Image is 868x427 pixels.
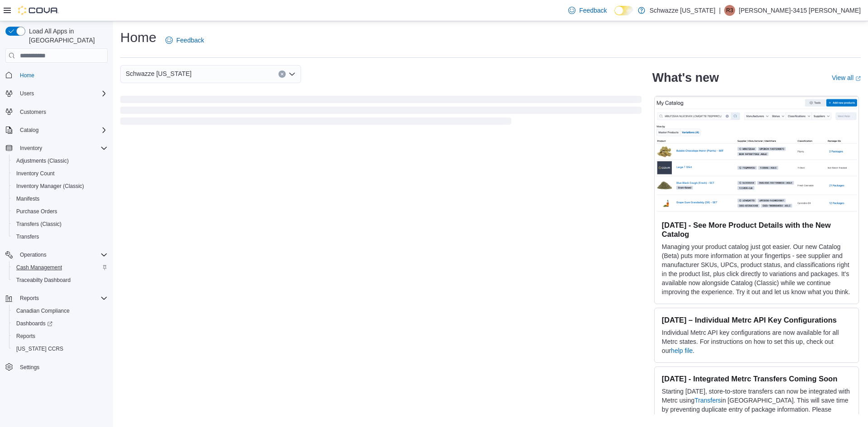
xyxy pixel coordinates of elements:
span: Canadian Compliance [16,307,70,314]
span: Load All Apps in [GEOGRAPHIC_DATA] [25,27,108,45]
button: Clear input [278,70,286,78]
a: Traceabilty Dashboard [13,275,74,286]
div: Ryan-3415 Langeler [724,5,735,16]
button: Users [2,87,111,100]
span: Operations [20,251,47,258]
button: Reports [2,292,111,305]
span: Dashboards [16,320,52,327]
h2: What's new [652,70,719,85]
span: Transfers [16,233,39,240]
button: Manifests [9,192,111,205]
span: Purchase Orders [13,206,108,217]
span: Loading [120,98,642,127]
span: Inventory Manager (Classic) [16,183,84,190]
span: Transfers (Classic) [16,221,61,228]
span: Cash Management [16,264,62,271]
span: Feedback [579,6,607,15]
a: help file [671,347,693,354]
span: Settings [20,364,39,371]
span: Settings [16,361,108,373]
span: [US_STATE] CCRS [16,345,63,352]
a: Feedback [162,31,208,49]
button: Adjustments (Classic) [9,155,111,167]
a: Dashboards [9,317,111,330]
span: Manifests [16,195,39,202]
a: Canadian Compliance [13,305,73,316]
span: Traceabilty Dashboard [13,275,108,286]
span: Reports [20,295,39,302]
a: Manifests [13,193,43,204]
img: Cova [18,6,59,15]
a: Transfers (Classic) [13,219,65,230]
span: Schwazze [US_STATE] [126,68,192,79]
a: Customers [16,107,50,117]
p: Schwazze [US_STATE] [650,5,716,16]
span: Catalog [20,127,38,134]
h3: [DATE] - See More Product Details with the New Catalog [662,221,851,239]
span: Purchase Orders [16,208,57,215]
span: Customers [16,106,108,117]
button: Inventory Manager (Classic) [9,180,111,192]
a: Transfers [694,397,721,404]
span: Cash Management [13,262,108,273]
button: Purchase Orders [9,205,111,218]
a: Feedback [565,1,610,19]
span: Adjustments (Classic) [16,157,69,164]
a: Settings [16,362,43,373]
button: Catalog [2,124,111,136]
button: Home [2,68,111,81]
span: Inventory Count [13,168,108,179]
span: Customers [20,108,46,116]
button: Operations [2,249,111,261]
a: Home [16,70,38,81]
p: Managing your product catalog just got easier. Our new Catalog (Beta) puts more information at yo... [662,242,851,296]
span: Home [20,72,34,79]
span: Inventory Count [16,170,55,177]
span: Dashboards [13,318,108,329]
button: Catalog [16,125,42,136]
button: [US_STATE] CCRS [9,343,111,355]
a: View allExternal link [832,74,861,81]
span: Manifests [13,193,108,204]
span: Inventory Manager (Classic) [13,181,108,192]
a: [US_STATE] CCRS [13,343,67,354]
a: Transfers [13,231,42,242]
a: Reports [13,331,39,342]
button: Reports [9,330,111,343]
svg: External link [855,76,861,81]
span: Inventory [20,145,42,152]
a: Inventory Count [13,168,58,179]
button: Inventory Count [9,167,111,180]
h1: Home [120,28,156,47]
button: Canadian Compliance [9,305,111,317]
button: Inventory [2,142,111,155]
button: Transfers (Classic) [9,218,111,230]
h3: [DATE] – Individual Metrc API Key Configurations [662,315,851,324]
button: Traceabilty Dashboard [9,274,111,286]
span: Feedback [176,36,204,45]
input: Dark Mode [614,6,633,15]
span: Transfers (Classic) [13,219,108,230]
nav: Complex example [5,65,108,397]
button: Inventory [16,143,46,154]
span: Inventory [16,143,108,154]
span: Home [16,69,108,80]
p: | [719,5,721,16]
span: Reports [16,293,108,304]
span: Canadian Compliance [13,305,108,316]
p: Individual Metrc API key configurations are now available for all Metrc states. For instructions ... [662,328,851,355]
span: Catalog [16,125,108,136]
a: Inventory Manager (Classic) [13,181,88,192]
span: Users [20,90,34,97]
a: Purchase Orders [13,206,61,217]
a: Dashboards [13,318,56,329]
button: Operations [16,249,50,260]
span: Adjustments (Classic) [13,155,108,166]
span: Reports [16,333,35,340]
p: [PERSON_NAME]-3415 [PERSON_NAME] [739,5,861,16]
span: Traceabilty Dashboard [16,277,71,284]
span: R3 [726,5,733,16]
a: Adjustments (Classic) [13,155,72,166]
span: Reports [13,331,108,342]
